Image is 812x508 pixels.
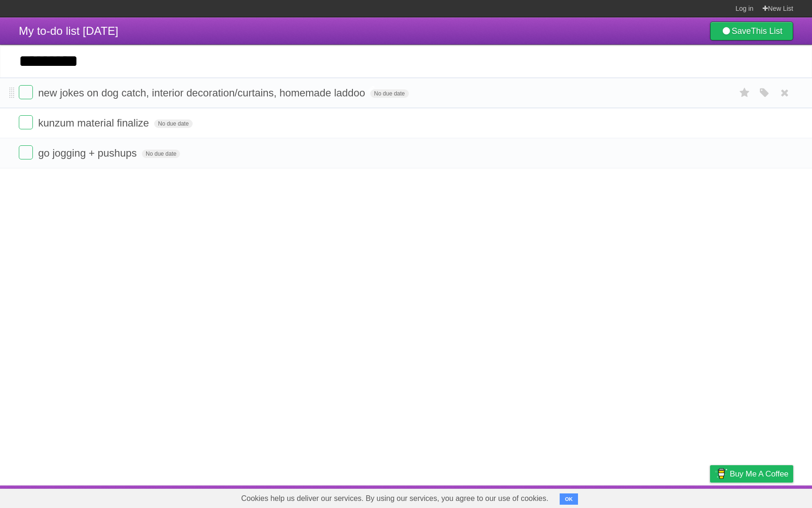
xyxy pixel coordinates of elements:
[38,117,151,129] span: kunzum material finalize
[142,150,180,158] span: No due date
[232,489,558,508] span: Cookies help us deliver our services. By using our services, you agree to our use of cookies.
[666,488,687,506] a: Terms
[616,488,654,506] a: Developers
[38,87,367,99] span: new jokes on dog catch, interior decoration/curtains, homemade laddoo
[710,22,793,40] a: SaveThis List
[730,466,789,482] span: Buy me a coffee
[19,85,33,99] label: Done
[715,466,727,482] img: Buy me a coffee
[19,115,33,129] label: Done
[38,147,139,159] span: go jogging + pushups
[585,488,605,506] a: About
[710,465,793,483] a: Buy me a coffee
[751,26,782,36] b: This List
[560,493,578,505] button: OK
[698,488,722,506] a: Privacy
[370,89,408,98] span: No due date
[19,145,33,159] label: Done
[19,24,118,37] span: My to-do list [DATE]
[154,119,192,128] span: No due date
[736,85,754,101] label: Star task
[734,488,793,506] a: Suggest a feature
